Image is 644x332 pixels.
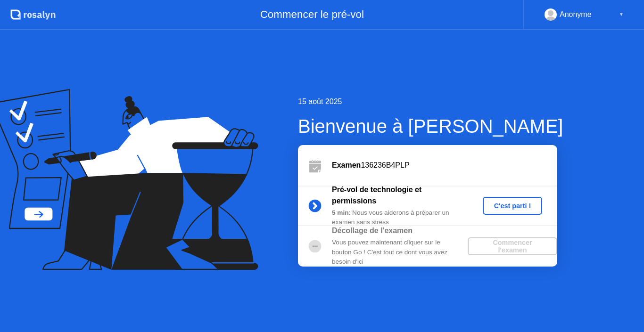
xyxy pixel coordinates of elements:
[332,238,468,267] div: Vous pouvez maintenant cliquer sur le bouton Go ! C'est tout ce dont vous avez besoin d'ici
[560,8,592,21] div: Anonyme
[487,202,539,210] div: C'est parti !
[332,208,468,227] div: : Nous vous aiderons à préparer un examen sans stress
[332,160,557,171] div: 136236B4PLP
[483,197,543,215] button: C'est parti !
[332,186,421,205] b: Pré-vol de technologie et permissions
[298,96,563,107] div: 15 août 2025
[298,112,563,140] div: Bienvenue à [PERSON_NAME]
[332,209,349,216] b: 5 min
[332,227,413,235] b: Décollage de l'examen
[468,237,557,255] button: Commencer l'examen
[471,239,553,254] div: Commencer l'examen
[619,8,624,21] div: ▼
[332,161,361,169] b: Examen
